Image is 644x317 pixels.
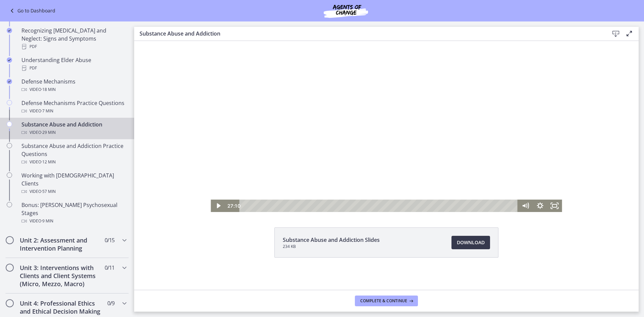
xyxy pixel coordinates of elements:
[7,28,12,33] i: Completed
[413,185,428,198] button: Fullscreen
[41,107,53,115] span: · 7 min
[140,30,598,38] h3: Substance Abuse and Addiction
[21,120,126,137] div: Substance Abuse and Addiction
[105,264,114,272] span: 0 / 11
[21,86,126,94] div: Video
[306,3,386,19] img: Agents of Change Social Work Test Prep
[21,158,126,166] div: Video
[20,299,102,315] h2: Unit 4: Professional Ethics and Ethical Decision Making
[21,142,126,166] div: Substance Abuse and Addiction Practice Questions
[20,236,102,252] h2: Unit 2: Assessment and Intervention Planning
[20,264,102,288] h2: Unit 3: Interventions with Clients and Client Systems (Micro, Mezzo, Macro)
[283,236,380,244] span: Substance Abuse and Addiction Slides
[21,27,126,51] div: Recognizing [MEDICAL_DATA] and Neglect: Signs and Symptoms
[8,7,55,15] a: Go to Dashboard
[360,298,407,304] span: Complete & continue
[398,185,413,198] button: Show settings menu
[41,217,53,225] span: · 9 min
[41,86,56,94] span: · 18 min
[451,236,490,249] a: Download
[355,296,418,306] button: Complete & continue
[41,128,56,137] span: · 29 min
[21,128,126,137] div: Video
[41,158,56,166] span: · 12 min
[21,77,126,94] div: Defense Mechanisms
[21,43,126,51] div: PDF
[21,56,126,72] div: Understanding Elder Abuse
[21,188,126,196] div: Video
[457,239,485,247] span: Download
[21,99,126,115] div: Defense Mechanisms Practice Questions
[21,171,126,196] div: Working with [DEMOGRAPHIC_DATA] Clients
[21,201,126,225] div: Bonus: [PERSON_NAME] Psychosexual Stages
[107,299,114,307] span: 0 / 9
[21,217,126,225] div: Video
[283,244,380,249] span: 234 KB
[21,107,126,115] div: Video
[21,64,126,72] div: PDF
[41,188,56,196] span: · 57 min
[384,185,399,198] button: Mute
[7,57,12,63] i: Completed
[7,79,12,84] i: Completed
[134,14,639,212] iframe: Video Lesson
[105,236,114,244] span: 0 / 15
